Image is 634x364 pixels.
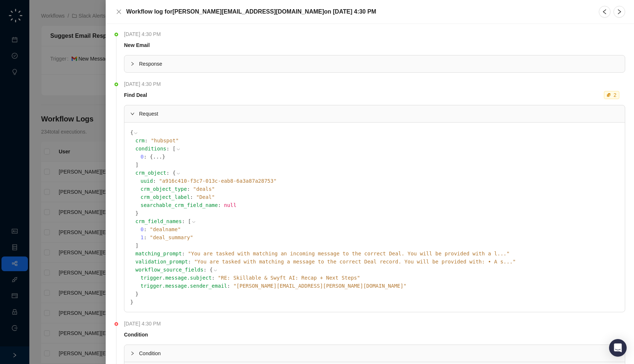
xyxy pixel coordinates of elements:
div: : [135,250,619,258]
span: " hubspot " [151,138,179,143]
div: : [141,193,619,201]
span: collapsed [130,62,135,66]
span: searchable_crm_field_name [141,202,218,208]
span: ] [135,162,138,168]
button: Close [114,7,123,16]
span: 0 [141,154,143,160]
span: { [172,170,175,176]
span: } [135,291,138,297]
span: crm_object_type [141,186,187,192]
span: { [150,154,153,160]
span: [ [188,218,191,224]
span: } [130,299,133,305]
strong: New Email [124,42,150,48]
span: Response [139,60,619,68]
span: " dealname " [150,226,181,232]
span: trigger.message.subject [141,275,212,281]
span: right [616,9,622,15]
span: } [162,154,165,160]
span: null [224,202,237,208]
span: 0 [141,226,143,232]
h5: Workflow log for [PERSON_NAME][EMAIL_ADDRESS][DOMAIN_NAME] on [DATE] 4:30 PM [126,7,376,16]
span: [DATE] 4:30 PM [124,80,164,88]
span: collapsed [130,351,135,356]
span: crm_field_names [135,218,182,224]
div: : [135,217,619,250]
div: : [135,145,619,169]
span: crm [135,138,145,143]
span: Condition [139,350,161,356]
div: : [141,185,619,193]
strong: Find Deal [124,92,147,98]
span: } [135,210,138,216]
span: { [209,267,212,273]
div: : [135,169,619,217]
span: matching_prompt [135,251,182,256]
span: " Deal " [196,194,215,200]
span: left [602,9,608,15]
div: : [141,153,619,161]
span: validation_prompt [135,259,188,265]
div: : [141,282,619,290]
span: crm_object_label [141,194,190,200]
span: [DATE] 4:30 PM [124,30,164,38]
span: " You are tasked with matching an incoming message to the correct Deal. You will be provided with... [188,251,510,256]
div: : [135,136,619,145]
span: " deal_summary " [150,234,193,240]
span: { [130,130,133,135]
button: ... [153,153,162,161]
span: " RE: Skillable & Swyft AI: Recap + Next Steps " [218,275,360,281]
span: 1 [141,234,143,240]
span: expanded [130,112,135,116]
div: 2 [612,91,618,99]
div: : [141,233,619,241]
span: conditions [135,146,166,152]
span: " a916c410-f3c7-013c-eab8-6a3a87a28753 " [159,178,277,184]
span: uuid [141,178,153,184]
span: trigger.message.sender_email [141,283,227,289]
span: " deals " [193,186,215,192]
div: : [141,177,619,185]
span: Request [139,110,619,118]
div: : [141,225,619,233]
span: crm_object [135,170,166,176]
span: [DATE] 4:30 PM [124,320,164,328]
strong: Condition [124,332,148,338]
div: : [141,274,619,282]
div: : [135,258,619,266]
span: close [116,9,122,15]
span: [ [172,146,175,152]
span: " [PERSON_NAME][EMAIL_ADDRESS][PERSON_NAME][DOMAIN_NAME] " [233,283,407,289]
span: ] [135,243,138,248]
div: : [135,266,619,298]
div: : [141,201,619,209]
span: workflow_source_fields [135,267,203,273]
div: Open Intercom Messenger [609,339,627,357]
span: " You are tasked with matching a message to the correct Deal record. You will be provided with: •... [194,259,516,265]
